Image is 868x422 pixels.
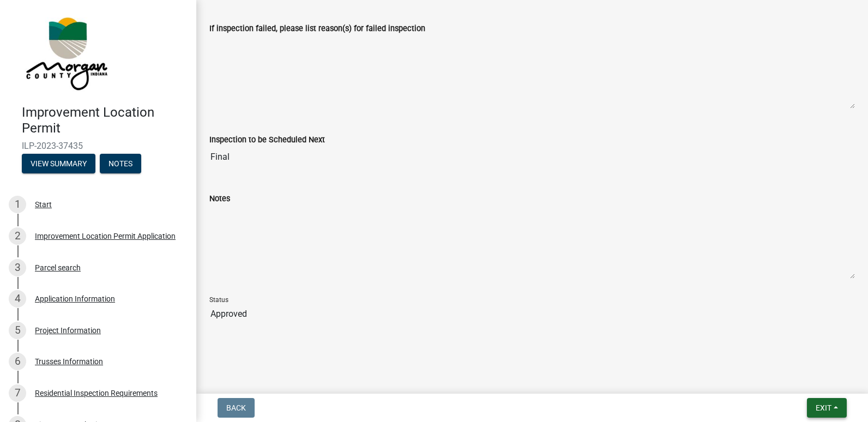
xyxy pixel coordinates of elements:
[9,322,26,339] div: 5
[226,403,246,412] span: Back
[22,105,188,136] h4: Improvement Location Permit
[816,403,831,412] span: Exit
[35,389,158,397] div: Residential Inspection Requirements
[9,227,26,245] div: 2
[209,25,425,33] label: If inspection failed, please list reason(s) for failed inspection
[100,154,141,173] button: Notes
[35,358,103,365] div: Trusses Information
[218,398,255,418] button: Back
[35,232,176,240] div: Improvement Location Permit Application
[209,136,325,144] label: Inspection to be Scheduled Next
[22,160,95,168] wm-modal-confirm: Summary
[209,195,230,203] label: Notes
[9,353,26,370] div: 6
[9,384,26,402] div: 7
[35,295,115,303] div: Application Information
[100,160,141,168] wm-modal-confirm: Notes
[35,201,52,208] div: Start
[807,398,847,418] button: Exit
[22,141,174,151] span: ILP-2023-37435
[9,259,26,276] div: 3
[9,290,26,308] div: 4
[22,154,95,173] button: View Summary
[9,196,26,213] div: 1
[35,264,81,272] div: Parcel search
[35,327,101,334] div: Project Information
[22,11,110,93] img: Morgan County, Indiana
